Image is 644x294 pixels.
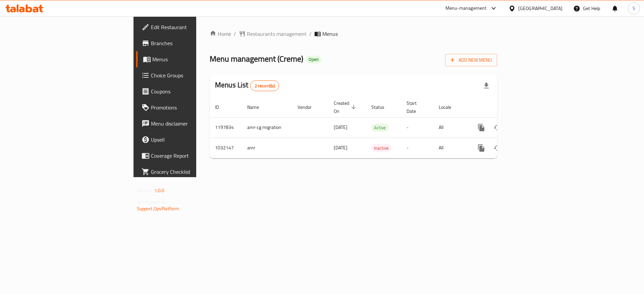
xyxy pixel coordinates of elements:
[247,103,268,111] span: Name
[136,35,241,51] a: Branches
[433,138,468,158] td: All
[306,57,321,62] span: Open
[151,87,236,95] span: Coupons
[152,55,236,63] span: Menus
[242,117,292,138] td: amr-cg migration
[154,186,165,195] span: 1.0.0
[250,80,279,91] div: Total records count
[489,120,505,136] button: Change Status
[445,54,497,66] button: Add New Menu
[239,30,307,38] a: Restaurants management
[210,97,543,158] table: enhanced table
[306,56,321,64] div: Open
[401,117,433,138] td: -
[371,124,388,132] div: Active
[322,30,338,38] span: Menus
[473,140,489,156] button: more
[136,83,241,99] a: Coupons
[445,4,487,12] div: Menu-management
[298,103,320,111] span: Vendor
[151,71,236,79] span: Choice Groups
[136,19,241,35] a: Edit Restaurant
[151,120,236,128] span: Menu disclaimer
[242,138,292,158] td: amr
[137,204,179,213] a: Support.OpsPlatform
[251,83,279,89] span: 2 record(s)
[136,116,241,132] a: Menu disclaimer
[401,138,433,158] td: -
[489,140,505,156] button: Change Status
[371,144,391,152] div: Inactive
[407,99,425,115] span: Start Date
[334,123,347,132] span: [DATE]
[439,103,460,111] span: Locale
[137,186,153,195] span: Version:
[151,23,236,31] span: Edit Restaurant
[247,30,307,38] span: Restaurants management
[468,97,543,118] th: Actions
[137,198,168,206] span: Get support on:
[210,51,303,66] span: Menu management ( Creme )
[518,5,562,12] div: [GEOGRAPHIC_DATA]
[136,99,241,116] a: Promotions
[151,136,236,144] span: Upsell
[136,132,241,148] a: Upsell
[136,164,241,180] a: Grocery Checklist
[151,168,236,176] span: Grocery Checklist
[136,148,241,164] a: Coverage Report
[151,103,236,112] span: Promotions
[633,5,635,12] span: S
[215,80,279,91] h2: Menus List
[136,51,241,67] a: Menus
[433,117,468,138] td: All
[371,124,388,132] span: Active
[136,67,241,83] a: Choice Groups
[334,143,347,152] span: [DATE]
[450,56,492,64] span: Add New Menu
[210,30,497,38] nav: breadcrumb
[478,78,494,94] div: Export file
[309,30,312,38] li: /
[151,39,236,47] span: Branches
[371,103,393,111] span: Status
[334,99,358,115] span: Created On
[371,144,391,152] span: Inactive
[473,120,489,136] button: more
[215,103,228,111] span: ID
[151,152,236,160] span: Coverage Report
